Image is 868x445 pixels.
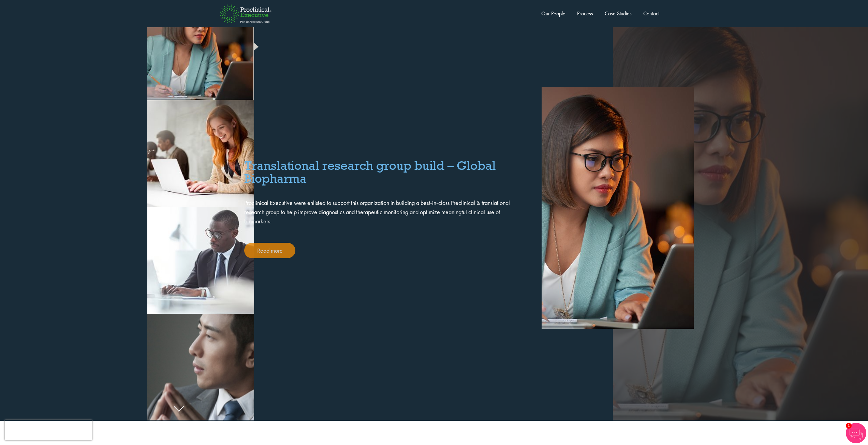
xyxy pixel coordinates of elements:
[846,423,852,429] span: 1
[643,10,659,17] a: Contact
[244,243,295,258] a: Read more
[577,10,593,17] a: Process
[514,87,694,329] img: slide_1
[244,198,514,226] p: Proclinical Executive were enlisted to support this organization in building a best-in-class Prec...
[244,159,514,184] h4: Translational research group build – Global Biopharma
[846,423,866,443] img: Chatbot
[5,420,92,440] iframe: reCAPTCHA
[605,10,632,17] a: Case Studies
[541,10,565,17] a: Our People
